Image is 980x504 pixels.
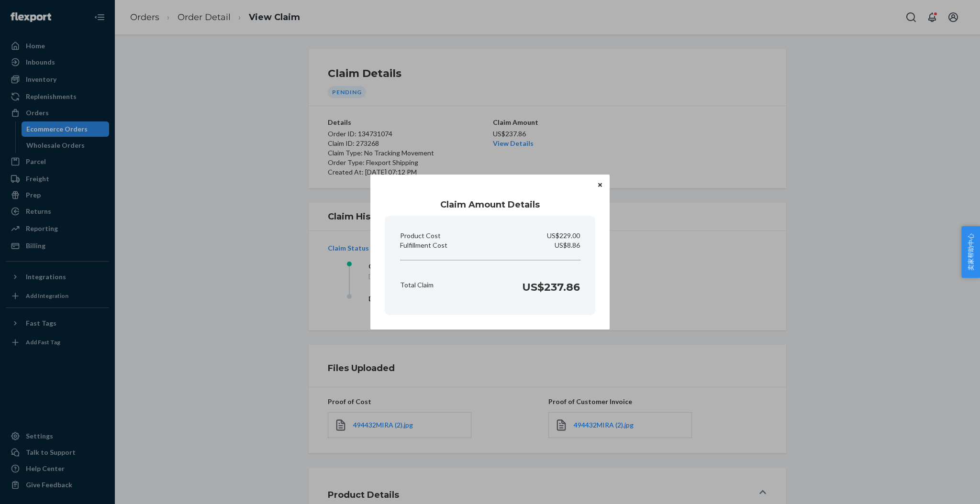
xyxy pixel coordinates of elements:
p: US$8.86 [555,241,580,250]
button: Close [595,179,605,190]
h1: US$237.86 [522,280,580,295]
p: Total Claim [400,280,434,290]
p: Fulfillment Cost [400,241,447,250]
h1: Claim Amount Details [385,198,595,211]
p: US$229.00 [547,231,580,241]
p: Product Cost [400,231,441,241]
